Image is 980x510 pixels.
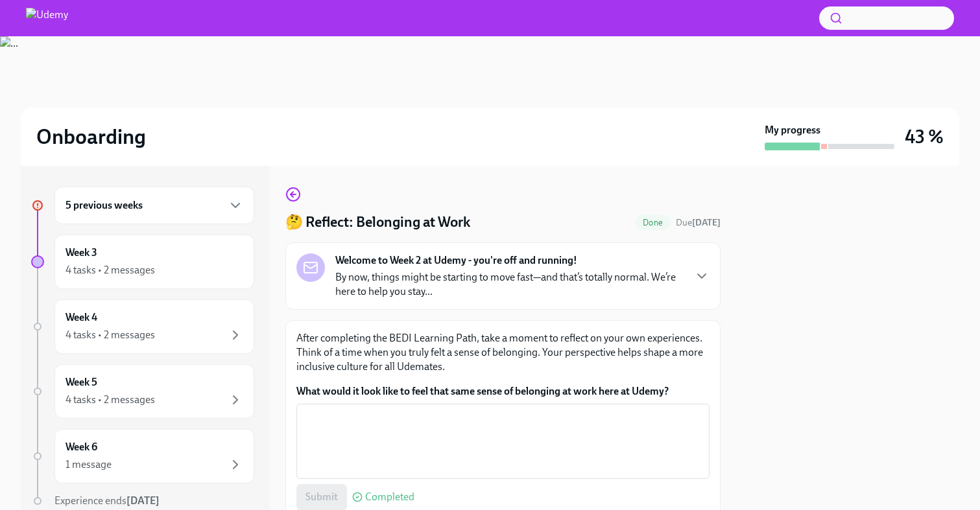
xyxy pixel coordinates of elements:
[676,216,721,229] span: August 23rd, 2025 18:00
[36,124,146,150] h2: Onboarding
[66,393,155,407] div: 4 tasks • 2 messages
[66,440,97,454] h6: Week 6
[335,270,684,299] p: By now, things might be starting to move fast—and that’s totally normal. We’re here to help you s...
[66,310,97,325] h6: Week 4
[635,218,671,227] span: Done
[54,187,254,224] div: 5 previous weeks
[66,198,143,213] h6: 5 previous weeks
[905,125,944,148] h3: 43 %
[765,123,820,137] strong: My progress
[676,217,721,228] span: Due
[66,375,97,389] h6: Week 5
[31,235,254,289] a: Week 34 tasks • 2 messages
[31,429,254,483] a: Week 61 message
[365,492,414,502] span: Completed
[296,384,710,399] label: What would it look like to feel that same sense of belonging at work here at Udemy?
[66,328,155,342] div: 4 tasks • 2 messages
[285,213,470,232] h4: 🤔 Reflect: Belonging at Work
[66,458,112,472] div: 1 message
[31,364,254,419] a: Week 54 tasks • 2 messages
[66,246,97,260] h6: Week 3
[335,253,577,268] strong: Welcome to Week 2 at Udemy - you're off and running!
[66,263,155,277] div: 4 tasks • 2 messages
[26,8,68,29] img: Udemy
[126,494,160,507] strong: [DATE]
[54,494,160,507] span: Experience ends
[296,331,710,374] p: After completing the BEDI Learning Path, take a moment to reflect on your own experiences. Think ...
[31,299,254,354] a: Week 44 tasks • 2 messages
[692,217,721,228] strong: [DATE]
